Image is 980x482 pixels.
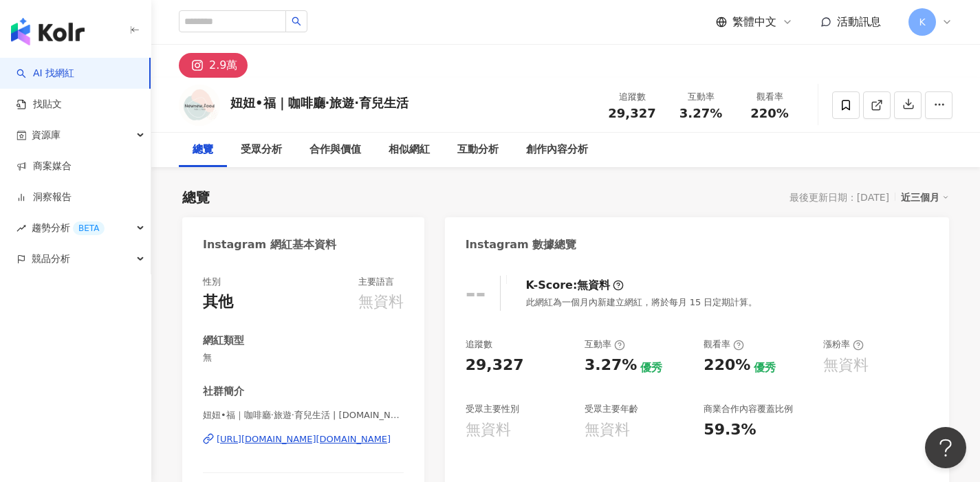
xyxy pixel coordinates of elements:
[193,142,213,158] div: 總覽
[837,15,881,28] span: 活動訊息
[732,14,776,30] span: 繁體中文
[203,409,404,421] span: 妞妞•福｜咖啡廳·旅遊·育兒生活 | [DOMAIN_NAME]
[526,142,588,158] div: 創作內容分析
[675,90,727,104] div: 互動率
[203,384,244,399] div: 社群簡介
[73,221,105,235] div: BETA
[466,403,519,415] div: 受眾主要性別
[925,427,966,468] iframe: Help Scout Beacon - Open
[203,351,404,364] span: 無
[585,403,638,415] div: 受眾主要年齡
[179,53,248,78] button: 2.9萬
[585,419,630,441] div: 無資料
[179,85,220,126] img: KOL Avatar
[32,212,105,243] span: 趨勢分析
[358,276,394,288] div: 主要語言
[790,192,889,203] div: 最後更新日期：[DATE]
[743,90,796,104] div: 觀看率
[704,403,793,415] div: 商業合作內容覆蓋比例
[203,237,336,252] div: Instagram 網紅基本資料
[309,142,361,158] div: 合作與價值
[901,188,949,206] div: 近三個月
[203,276,221,288] div: 性別
[466,338,492,351] div: 追蹤數
[217,433,391,446] div: [URL][DOMAIN_NAME][DOMAIN_NAME]
[679,107,722,120] span: 3.27%
[823,355,869,376] div: 無資料
[526,296,758,309] div: 此網紅為一個月內新建立網紅，將於每月 15 日定期計算。
[32,120,61,151] span: 資源庫
[585,338,625,351] div: 互動率
[11,18,85,45] img: logo
[704,338,744,351] div: 觀看率
[704,419,756,441] div: 59.3%
[17,160,72,173] a: 商案媒合
[32,243,70,274] span: 競品分析
[17,190,72,204] a: 洞察報告
[209,56,237,75] div: 2.9萬
[182,188,210,207] div: 總覽
[17,98,62,111] a: 找貼文
[704,355,750,376] div: 220%
[17,223,26,233] span: rise
[466,279,486,307] div: --
[606,90,658,104] div: 追蹤數
[466,419,511,441] div: 無資料
[203,292,233,313] div: 其他
[292,17,301,26] span: search
[17,67,74,80] a: searchAI 找網紅
[577,278,610,293] div: 無資料
[358,292,404,313] div: 無資料
[823,338,864,351] div: 漲粉率
[640,360,662,375] div: 優秀
[203,333,244,348] div: 網紅類型
[203,433,404,446] a: [URL][DOMAIN_NAME][DOMAIN_NAME]
[389,142,430,158] div: 相似網紅
[750,107,789,120] span: 220%
[230,94,409,111] div: 妞妞•福｜咖啡廳·旅遊·育兒生活
[466,355,524,376] div: 29,327
[754,360,776,375] div: 優秀
[919,14,925,30] span: K
[466,237,577,252] div: Instagram 數據總覽
[457,142,499,158] div: 互動分析
[526,278,624,293] div: K-Score :
[241,142,282,158] div: 受眾分析
[608,106,655,120] span: 29,327
[585,355,637,376] div: 3.27%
